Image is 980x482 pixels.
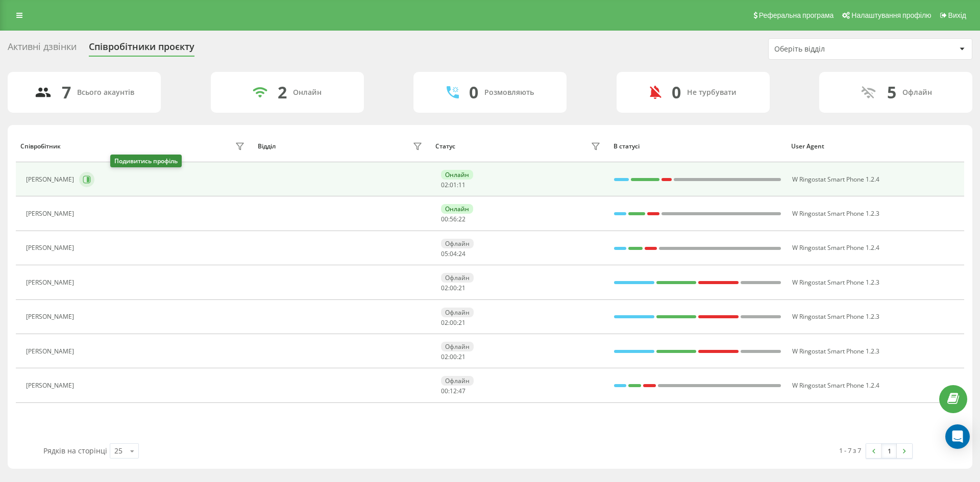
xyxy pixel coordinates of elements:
[458,318,465,327] span: 21
[441,216,465,223] div: : :
[441,249,448,258] span: 05
[8,41,77,57] div: Активні дзвінки
[441,342,474,351] div: Офлайн
[774,45,896,54] div: Оберіть відділ
[484,88,534,97] div: Розмовляють
[851,11,931,19] span: Налаштування профілю
[441,250,465,258] div: : :
[450,249,457,258] span: 04
[792,312,879,321] span: W Ringostat Smart Phone 1.2.3
[26,176,77,183] div: [PERSON_NAME]
[20,143,61,150] div: Співробітник
[441,273,474,283] div: Офлайн
[458,249,465,258] span: 24
[458,181,465,189] span: 11
[435,143,455,150] div: Статус
[26,313,77,320] div: [PERSON_NAME]
[792,381,879,390] span: W Ringostat Smart Phone 1.2.4
[469,83,478,102] div: 0
[441,308,474,317] div: Офлайн
[441,170,473,180] div: Онлайн
[114,446,122,456] div: 25
[62,83,71,102] div: 7
[26,244,77,251] div: [PERSON_NAME]
[441,239,474,248] div: Офлайн
[687,88,737,97] div: Не турбувати
[441,318,448,327] span: 02
[450,215,457,223] span: 56
[26,382,77,389] div: [PERSON_NAME]
[293,88,322,97] div: Онлайн
[945,424,970,449] div: Open Intercom Messenger
[672,83,681,102] div: 0
[792,175,879,184] span: W Ringostat Smart Phone 1.2.4
[110,155,182,167] div: Подивитись профіль
[458,284,465,292] span: 21
[792,209,879,218] span: W Ringostat Smart Phone 1.2.3
[902,88,932,97] div: Офлайн
[26,279,77,286] div: [PERSON_NAME]
[441,353,465,361] div: : :
[458,387,465,395] span: 47
[441,181,448,189] span: 02
[258,143,276,150] div: Відділ
[441,387,448,395] span: 00
[26,348,77,355] div: [PERSON_NAME]
[441,182,465,189] div: : :
[759,11,834,19] span: Реферальна програма
[881,444,897,458] a: 1
[43,446,107,455] span: Рядків на сторінці
[614,143,782,150] div: В статусі
[458,352,465,361] span: 21
[791,143,960,150] div: User Agent
[450,181,457,189] span: 01
[450,284,457,292] span: 00
[441,319,465,326] div: : :
[26,210,77,217] div: [PERSON_NAME]
[948,11,966,19] span: Вихід
[450,318,457,327] span: 00
[458,215,465,223] span: 22
[887,83,896,102] div: 5
[441,388,465,395] div: : :
[441,204,473,214] div: Онлайн
[450,387,457,395] span: 12
[441,284,448,292] span: 02
[441,352,448,361] span: 02
[77,88,134,97] div: Всього акаунтів
[792,278,879,287] span: W Ringostat Smart Phone 1.2.3
[441,376,474,386] div: Офлайн
[450,352,457,361] span: 00
[792,243,879,252] span: W Ringostat Smart Phone 1.2.4
[278,83,287,102] div: 2
[89,41,194,57] div: Співробітники проєкту
[792,347,879,356] span: W Ringostat Smart Phone 1.2.3
[441,215,448,223] span: 00
[839,445,861,455] div: 1 - 7 з 7
[441,285,465,292] div: : :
